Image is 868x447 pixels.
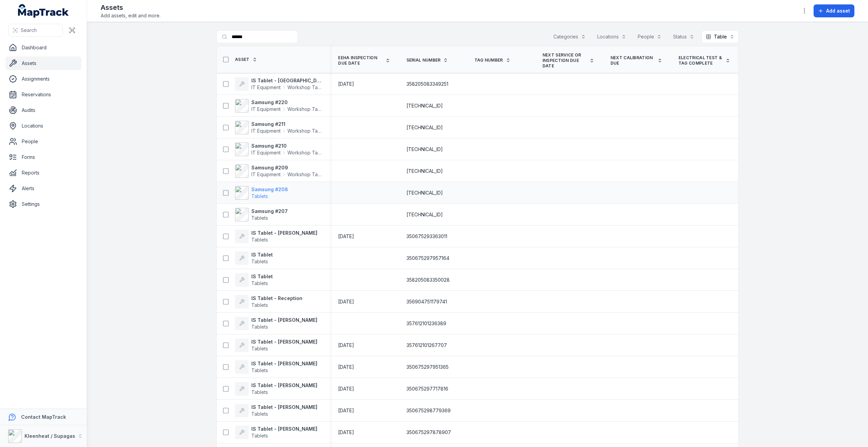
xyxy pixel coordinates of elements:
strong: IS Tablet - [PERSON_NAME] [251,338,317,345]
span: [DATE] [338,233,354,239]
span: Serial Number [406,57,441,63]
span: 356904751179741 [406,298,447,305]
a: IS Tablet - [GEOGRAPHIC_DATA] PlumbingIT EquipmentWorkshop Tablets [235,77,322,91]
span: [DATE] [338,81,354,87]
a: Alerts [5,182,81,195]
span: 350675297717816 [406,385,448,392]
a: Assets [5,56,81,70]
a: Asset [235,57,257,62]
strong: IS Tablet - Reception [251,295,302,302]
a: IS Tablet - [PERSON_NAME]Tablets [235,382,317,396]
span: Tablets [251,280,268,286]
strong: IS Tablet [251,273,273,280]
span: Add asset [826,7,850,14]
strong: IS Tablet - [PERSON_NAME] [251,230,317,236]
a: Tag Number [474,57,511,63]
a: IS Tablet - [PERSON_NAME]Tablets [235,404,317,417]
time: 30/04/2025, 12:00:00 am [338,385,354,392]
span: [TECHNICAL_ID] [406,168,443,175]
span: [DATE] [338,429,354,435]
time: 30/04/2025, 12:00:00 am [338,407,354,414]
a: Next Service or Inspection Due Date [542,52,594,69]
a: Reservations [5,88,81,101]
span: [DATE] [338,299,354,304]
button: Table [701,30,739,43]
time: 30/04/2025, 12:00:00 am [338,298,354,305]
a: Samsung #209IT EquipmentWorkshop Tablets [235,164,322,178]
span: 357612101267707 [406,342,447,349]
span: Add assets, edit and more. [101,12,161,19]
span: Tablets [251,367,268,373]
h2: Assets [101,3,161,12]
span: Workshop Tablets [287,171,322,178]
span: 350675297951365 [406,364,449,370]
a: IS Tablet - [PERSON_NAME]Tablets [235,317,317,330]
strong: Contact MapTrack [21,414,66,420]
span: Tag Number [474,57,503,63]
button: People [633,30,666,43]
a: Settings [5,197,81,211]
span: Tablets [251,259,268,264]
a: Audits [5,103,81,117]
span: Tablets [251,215,268,221]
a: IS TabletTablets [235,251,273,265]
span: Tablets [251,433,268,438]
span: IT Equipment [251,84,281,91]
span: Search [21,27,37,34]
span: [TECHNICAL_ID] [406,102,443,109]
span: [DATE] [338,408,354,413]
a: Serial Number [406,57,448,63]
span: [TECHNICAL_ID] [406,189,443,196]
span: Workshop Tablets [287,128,322,134]
strong: IS Tablet - [GEOGRAPHIC_DATA] Plumbing [251,77,322,84]
button: Status [669,30,699,43]
span: 358205083349251 [406,81,448,87]
span: Tablets [251,411,268,417]
button: Categories [549,30,590,43]
span: Workshop Tablets [287,149,322,156]
a: Samsung #207Tablets [235,208,288,221]
time: 01/01/2025, 12:00:00 am [338,81,354,87]
a: Samsung #211IT EquipmentWorkshop Tablets [235,121,322,134]
span: 350675293363011 [406,233,447,240]
span: [DATE] [338,342,354,348]
span: IT Equipment [251,171,281,178]
span: IT Equipment [251,149,281,156]
span: Asset [235,57,250,62]
span: IT Equipment [251,128,281,134]
span: 350675297957164 [406,255,449,262]
a: IS Tablet - [PERSON_NAME]Tablets [235,426,317,439]
a: Assignments [5,72,81,86]
span: 350675298779369 [406,407,451,414]
time: 30/04/2025, 12:00:00 am [338,364,354,370]
strong: Samsung #210 [251,143,322,149]
button: Locations [593,30,631,43]
span: Workshop Tablets [287,84,322,91]
a: MapTrack [18,4,69,18]
span: Next Calibration Due [611,55,655,66]
a: Forms [5,150,81,164]
time: 30/04/2025, 12:00:00 am [338,342,354,349]
a: IS TabletTablets [235,273,273,287]
strong: Samsung #208 [251,186,288,193]
span: 357612101236389 [406,320,446,327]
time: 30/04/2025, 12:00:00 am [338,233,354,240]
a: EEHA Inspection Due Date [338,55,390,66]
a: IS Tablet - [PERSON_NAME]Tablets [235,360,317,374]
strong: IS Tablet - [PERSON_NAME] [251,426,317,432]
span: Tablets [251,237,268,243]
a: Next Calibration Due [611,55,662,66]
strong: Kleenheat / Supagas [24,433,75,439]
button: Search [8,24,63,37]
button: Add asset [814,4,854,17]
span: [TECHNICAL_ID] [406,124,443,131]
strong: IS Tablet - [PERSON_NAME] [251,317,317,324]
strong: Samsung #220 [251,99,322,106]
span: 358205083350028 [406,277,450,283]
strong: IS Tablet - [PERSON_NAME] [251,360,317,367]
a: IS Tablet - [PERSON_NAME]Tablets [235,230,317,243]
span: IT Equipment [251,106,281,113]
a: IS Tablet - [PERSON_NAME]Tablets [235,338,317,352]
span: EEHA Inspection Due Date [338,55,382,66]
a: Locations [5,119,81,133]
